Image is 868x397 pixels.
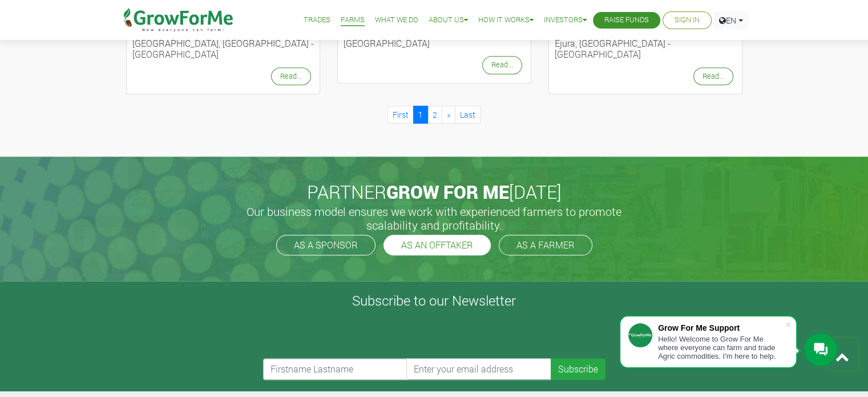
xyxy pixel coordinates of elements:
[429,14,468,26] a: About Us
[235,204,634,232] h5: Our business model ensures we work with experienced farmers to promote scalability and profitabil...
[383,235,491,255] a: AS AN OFFTAKER
[447,109,450,120] span: »
[406,358,551,380] input: Enter your email address
[132,38,314,59] h6: [GEOGRAPHIC_DATA], [GEOGRAPHIC_DATA] - [GEOGRAPHIC_DATA]
[604,14,649,26] a: Raise Funds
[499,235,592,255] a: AS A FARMER
[658,323,785,332] div: Grow For Me Support
[544,14,587,26] a: Investors
[14,292,854,309] h4: Subscribe to our Newsletter
[555,38,736,59] h6: Ejura, [GEOGRAPHIC_DATA] - [GEOGRAPHIC_DATA]
[344,27,525,49] h6: Asutsuare, [GEOGRAPHIC_DATA] - [GEOGRAPHIC_DATA]
[263,358,408,380] input: Firstname Lastname
[482,56,522,74] a: Read...
[341,14,365,26] a: Farms
[455,106,481,123] a: Last
[478,14,534,26] a: How it Works
[693,67,733,85] a: Read...
[551,358,605,380] button: Subscribe
[263,314,437,358] iframe: reCAPTCHA
[413,106,428,123] a: 1
[375,14,418,26] a: What We Do
[675,14,700,26] a: Sign In
[122,181,746,203] h2: PARTNER [DATE]
[427,106,442,123] a: 2
[714,11,748,29] a: EN
[271,67,311,85] a: Read...
[126,106,742,123] nav: Page Navigation
[658,335,785,360] div: Hello! Welcome to Grow For Me where everyone can farm and trade Agric commodities. I'm here to help.
[304,14,330,26] a: Trades
[386,179,509,204] span: GROW FOR ME
[276,235,376,255] a: AS A SPONSOR
[387,106,414,123] a: First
